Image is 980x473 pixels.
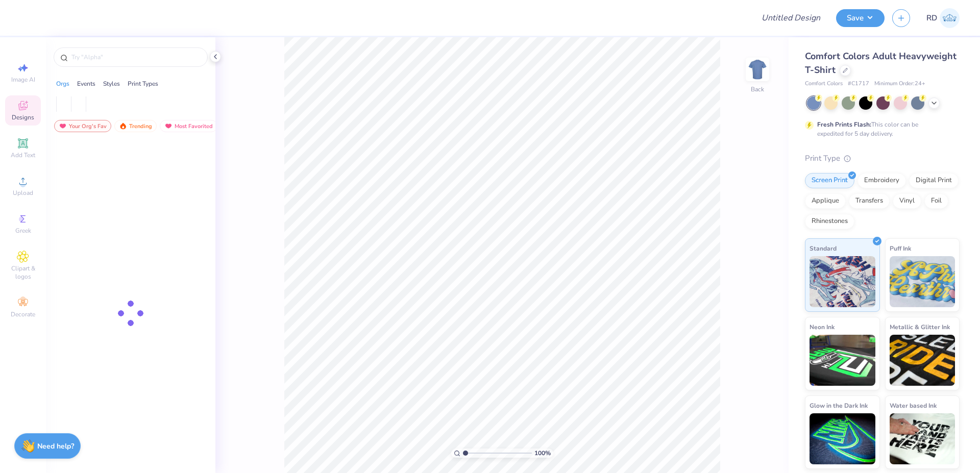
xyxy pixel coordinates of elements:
span: Designs [12,113,34,121]
img: Back [747,59,768,80]
div: Applique [805,193,846,209]
img: Puff Ink [890,256,955,307]
div: Screen Print [805,173,854,188]
img: Neon Ink [810,335,875,386]
span: 100 % [534,449,551,458]
div: Transfers [849,193,890,209]
span: Greek [15,227,31,235]
div: Foil [924,193,948,209]
div: Print Type [805,153,960,164]
img: most_fav.gif [59,122,67,130]
div: Trending [114,120,157,132]
div: Vinyl [893,193,921,209]
div: Rhinestones [805,214,854,229]
img: Water based Ink [890,413,955,464]
strong: Fresh Prints Flash: [817,120,871,129]
div: Back [751,85,764,94]
span: Decorate [11,310,35,318]
img: trending.gif [119,122,127,130]
img: Metallic & Glitter Ink [890,335,955,386]
span: Water based Ink [890,400,937,411]
span: Comfort Colors Adult Heavyweight T-Shirt [805,50,957,76]
div: Embroidery [857,173,906,188]
span: Upload [13,189,33,197]
div: Orgs [56,79,69,88]
span: Minimum Order: 24 + [874,80,925,88]
strong: Need help? [37,441,74,451]
input: Try "Alpha" [70,52,201,62]
div: This color can be expedited for 5 day delivery. [817,120,943,138]
span: Puff Ink [890,243,911,254]
span: RD [926,12,937,24]
span: # C1717 [848,80,869,88]
span: Standard [810,243,837,254]
div: Styles [103,79,120,88]
div: Events [77,79,95,88]
span: Metallic & Glitter Ink [890,321,950,332]
span: Neon Ink [810,321,835,332]
img: Glow in the Dark Ink [810,413,875,464]
span: Add Text [11,151,35,159]
div: Print Types [128,79,158,88]
span: Clipart & logos [5,264,41,281]
span: Glow in the Dark Ink [810,400,868,411]
button: Save [836,9,885,27]
input: Untitled Design [753,8,828,28]
span: Comfort Colors [805,80,843,88]
img: Rommel Del Rosario [940,8,960,28]
img: most_fav.gif [164,122,173,130]
div: Your Org's Fav [54,120,111,132]
img: Standard [810,256,875,307]
span: Image AI [11,76,35,84]
div: Most Favorited [160,120,217,132]
a: RD [926,8,960,28]
div: Digital Print [909,173,959,188]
